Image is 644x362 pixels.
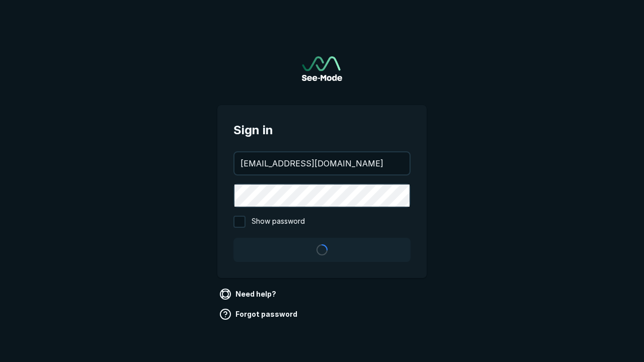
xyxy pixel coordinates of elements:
img: See-Mode Logo [302,56,342,81]
span: Sign in [233,121,411,139]
input: your@email.com [234,152,410,174]
a: Go to sign in [302,56,342,81]
a: Need help? [217,286,280,302]
a: Forgot password [217,306,301,322]
span: Show password [252,216,305,228]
